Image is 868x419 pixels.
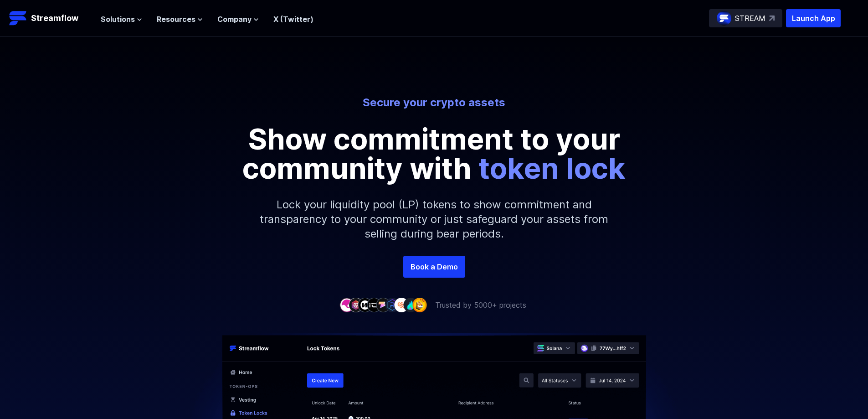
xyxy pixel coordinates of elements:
img: streamflow-logo-circle.png [717,11,731,26]
p: Streamflow [31,12,78,25]
img: company-5 [376,298,390,312]
p: Trusted by 5000+ projects [435,300,526,310]
img: company-1 [339,298,354,312]
span: token lock [478,150,626,186]
img: Streamflow Logo [9,9,27,27]
img: company-7 [394,298,409,312]
a: Streamflow [9,9,92,27]
img: top-right-arrow.svg [769,16,775,21]
button: Company [217,14,259,25]
img: company-2 [349,298,363,312]
img: company-8 [403,298,418,312]
button: Launch App [786,9,841,27]
span: Solutions [101,14,135,25]
p: Show commitment to your community with [229,124,639,183]
a: STREAM [709,9,782,27]
button: Solutions [101,14,142,25]
span: Company [217,14,252,25]
img: company-3 [358,298,372,312]
p: STREAM [735,13,765,24]
a: X (Twitter) [273,15,313,24]
span: Resources [157,14,195,25]
a: Book a Demo [403,256,465,278]
img: company-4 [367,298,381,312]
img: company-6 [385,298,400,312]
p: Lock your liquidity pool (LP) tokens to show commitment and transparency to your community or jus... [238,183,630,256]
button: Resources [157,14,203,25]
img: company-9 [412,298,427,312]
p: Secure your crypto assets [182,95,687,110]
